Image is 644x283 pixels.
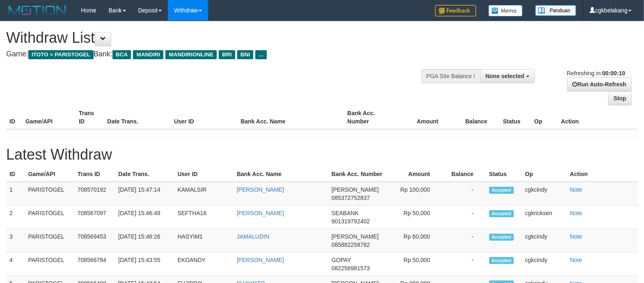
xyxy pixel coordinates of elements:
span: MANDIRI [133,50,163,59]
div: PGA Site Balance / [421,69,480,83]
th: Trans ID [76,106,104,129]
span: 085882258782 [332,241,370,248]
th: User ID [174,167,233,182]
span: Accepted [489,257,514,264]
span: Accepted [489,210,514,217]
th: Date Trans. [104,106,170,129]
td: [DATE] 15:46:26 [115,229,174,253]
td: 708566784 [74,253,115,276]
td: 708569453 [74,229,115,253]
td: 1 [6,182,25,206]
span: [PERSON_NAME] [332,233,379,240]
td: SEFTHA16 [174,206,233,229]
a: [PERSON_NAME] [237,257,284,263]
td: 3 [6,229,25,253]
td: [DATE] 15:47:14 [115,182,174,206]
td: EKOANDY [174,253,233,276]
span: ITOTO > PARISTOGEL [28,50,94,59]
span: 085372752837 [332,195,370,201]
span: Accepted [489,234,514,241]
td: - [442,182,486,206]
td: - [442,253,486,276]
th: Op [531,106,558,129]
th: Status [486,167,522,182]
td: cgkcindy [522,229,566,253]
td: PARISTOGEL [25,206,74,229]
span: GOPAY [332,257,351,263]
a: [PERSON_NAME] [237,186,284,193]
img: MOTION_logo.png [6,4,69,16]
span: BNI [237,50,253,59]
td: [DATE] 15:43:55 [115,253,174,276]
a: Note [570,210,582,216]
td: Rp 50,000 [391,253,442,276]
td: Rp 50,000 [391,206,442,229]
th: Amount [397,106,451,129]
span: 901319792402 [332,218,370,225]
strong: 00:00:10 [602,70,625,77]
th: Trans ID [74,167,115,182]
img: Button%20Memo.svg [488,5,523,16]
th: Bank Acc. Number [328,167,391,182]
td: PARISTOGEL [25,229,74,253]
span: BRI [219,50,235,59]
th: ID [6,106,22,129]
td: [DATE] 15:46:49 [115,206,174,229]
th: Amount [391,167,442,182]
a: JAMALUDIN [237,233,269,240]
a: Run Auto-Refresh [567,77,632,91]
h1: Latest Withdraw [6,146,638,163]
span: MANDIRIONLINE [165,50,217,59]
th: Balance [451,106,500,129]
td: PARISTOGEL [25,253,74,276]
span: 082256981573 [332,265,370,271]
th: Bank Acc. Name [234,167,328,182]
td: cgkcindy [522,182,566,206]
th: ID [6,167,25,182]
td: cgkricksen [522,206,566,229]
td: HASYIM1 [174,229,233,253]
td: KAMALSIR [174,182,233,206]
span: ... [255,50,266,59]
th: Balance [442,167,486,182]
th: Op [522,167,566,182]
td: 708567097 [74,206,115,229]
td: - [442,229,486,253]
td: cgkcindy [522,253,566,276]
a: Stop [608,91,632,105]
th: Status [500,106,531,129]
td: PARISTOGEL [25,182,74,206]
th: Action [567,167,638,182]
th: Bank Acc. Name [237,106,344,129]
button: None selected [480,69,535,83]
a: Note [570,257,582,263]
h1: Withdraw List [6,30,421,46]
a: Note [570,233,582,240]
span: [PERSON_NAME] [332,186,379,193]
th: Game/API [22,106,76,129]
img: panduan.png [535,5,576,16]
h4: Game: Bank: [6,50,421,58]
span: Refreshing in: [567,70,625,77]
td: 2 [6,206,25,229]
th: Game/API [25,167,74,182]
td: 708570192 [74,182,115,206]
td: - [442,206,486,229]
a: [PERSON_NAME] [237,210,284,216]
span: SEABANK [332,210,359,216]
td: Rp 100,000 [391,182,442,206]
th: User ID [171,106,237,129]
img: Feedback.jpg [435,5,476,16]
a: Note [570,186,582,193]
span: BCA [112,50,131,59]
span: None selected [486,73,525,79]
span: Accepted [489,187,514,194]
td: 4 [6,253,25,276]
th: Action [558,106,638,129]
th: Date Trans. [115,167,174,182]
td: Rp 60,000 [391,229,442,253]
th: Bank Acc. Number [344,106,397,129]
